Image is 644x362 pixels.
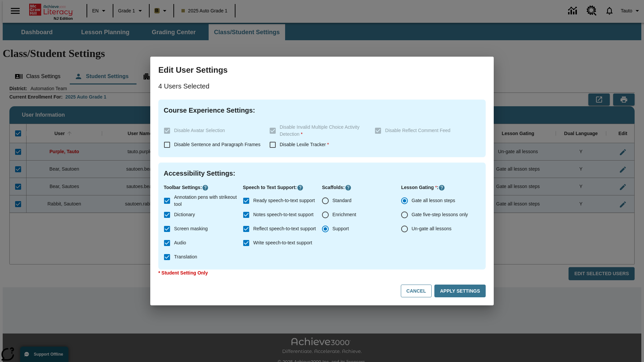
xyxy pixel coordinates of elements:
[174,239,186,246] span: Audio
[164,168,480,179] h4: Accessibility Settings :
[412,197,455,204] span: Gate all lesson steps
[158,269,486,277] p: * Student Setting Only
[332,211,356,218] span: Enrichment
[253,197,315,204] span: Ready speech-to-text support
[332,197,352,204] span: Standard
[164,105,480,116] h4: Course Experience Settings :
[280,142,329,147] span: Disable Lexile Tracker
[345,184,352,191] button: Click here to know more about
[174,128,225,133] span: Disable Avatar Selection
[371,124,475,138] label: These settings are specific to individual classes. To see these settings or make changes, please ...
[174,225,208,232] span: Screen masking
[434,285,486,298] button: Apply Settings
[253,211,314,218] span: Notes speech-to-text support
[266,124,370,138] label: These settings are specific to individual classes. To see these settings or make changes, please ...
[164,184,243,191] p: Toolbar Settings :
[202,184,209,191] button: Click here to know more about
[174,194,237,208] span: Annotation pens with strikeout tool
[412,211,468,218] span: Gate five-step lessons only
[253,225,316,232] span: Reflect speech-to-text support
[385,128,450,133] span: Disable Reflect Comment Feed
[174,211,195,218] span: Dictionary
[243,184,322,191] p: Speech to Text Support :
[332,225,349,232] span: Support
[174,142,261,147] span: Disable Sentence and Paragraph Frames
[280,124,360,137] span: Disable Invalid Multiple Choice Activity Detection
[297,184,304,191] button: Click here to know more about
[412,225,451,232] span: Un-gate all lessons
[253,239,312,246] span: Write speech-to-text support
[160,124,264,138] label: These settings are specific to individual classes. To see these settings or make changes, please ...
[401,285,432,298] button: Cancel
[401,184,480,191] p: Lesson Gating :
[174,253,197,260] span: Translation
[322,184,401,191] p: Scaffolds :
[438,184,445,191] button: Click here to know more about
[158,81,486,92] p: 4 Users Selected
[158,65,486,75] h3: Edit User Settings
